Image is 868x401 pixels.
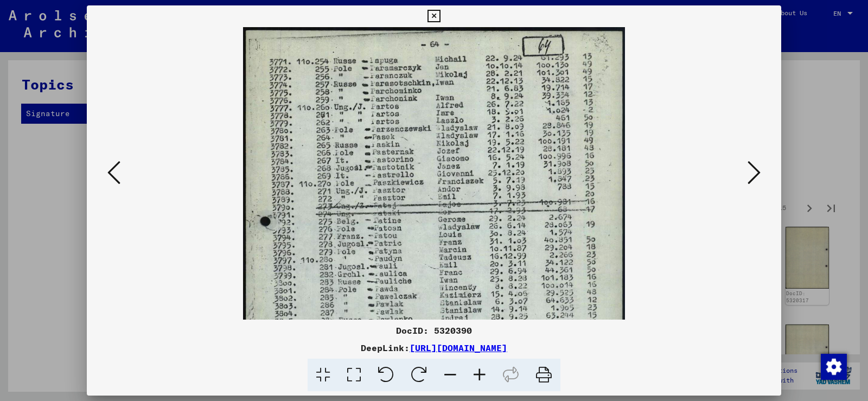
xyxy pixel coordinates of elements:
[87,341,781,354] div: DeepLink:
[87,324,781,337] div: DocID: 5320390
[820,353,846,379] div: Change consent
[410,342,507,353] a: [URL][DOMAIN_NAME]
[821,354,847,380] img: Change consent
